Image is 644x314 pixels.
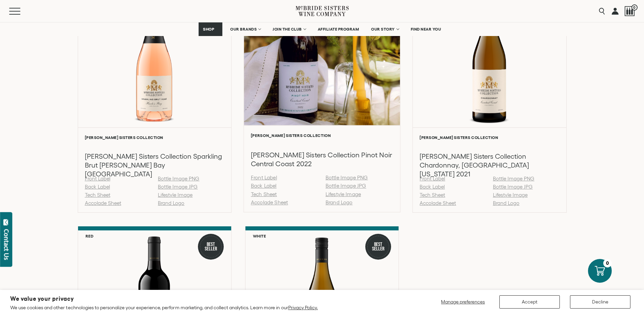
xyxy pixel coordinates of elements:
[603,259,612,267] div: 0
[493,192,528,198] a: Lifestyle Image
[420,176,445,181] a: Front Label
[251,133,393,138] h6: [PERSON_NAME] Sisters Collection
[493,200,519,206] a: Brand Logo
[230,27,257,32] span: OUR BRANDS
[251,175,277,180] a: Front Label
[326,199,353,205] a: Brand Logo
[420,152,559,178] h3: [PERSON_NAME] Sisters Collection Chardonnay, [GEOGRAPHIC_DATA][US_STATE] 2021
[406,22,446,36] a: FIND NEAR YOU
[318,27,359,32] span: AFFILIATE PROGRAM
[85,192,110,198] a: Tech Sheet
[85,200,121,206] a: Accolade Sheet
[570,295,630,309] button: Decline
[85,176,110,181] a: Front Label
[420,192,445,198] a: Tech Sheet
[158,176,199,181] a: Bottle Image PNG
[326,183,366,189] a: Bottle Image JPG
[85,152,224,178] h3: [PERSON_NAME] Sisters Collection Sparkling Brut [PERSON_NAME] Bay [GEOGRAPHIC_DATA]
[420,200,456,206] a: Accolade Sheet
[273,27,302,32] span: JOIN THE CLUB
[226,22,265,36] a: OUR BRANDS
[268,22,310,36] a: JOIN THE CLUB
[411,27,441,32] span: FIND NEAR YOU
[313,22,364,36] a: AFFILIATE PROGRAM
[251,151,393,169] h3: [PERSON_NAME] Sisters Collection Pinot Noir Central Coast 2022
[253,234,266,238] h6: White
[251,191,277,197] a: Tech Sheet
[86,234,94,238] h6: Red
[367,22,403,36] a: OUR STORY
[158,184,198,190] a: Bottle Image JPG
[437,295,489,309] button: Manage preferences
[10,296,318,302] h2: We value your privacy
[326,175,368,180] a: Bottle Image PNG
[371,27,395,32] span: OUR STORY
[493,176,534,181] a: Bottle Image PNG
[203,27,215,32] span: SHOP
[158,192,192,198] a: Lifestyle Image
[420,135,559,140] h6: [PERSON_NAME] Sisters Collection
[441,299,485,304] span: Manage preferences
[9,8,34,15] button: Mobile Menu Trigger
[326,191,361,197] a: Lifestyle Image
[85,184,110,190] a: Back Label
[251,199,288,205] a: Accolade Sheet
[631,4,638,11] span: 0
[10,304,318,311] p: We use cookies and other technologies to personalize your experience, perform marketing, and coll...
[499,295,560,309] button: Accept
[493,184,533,190] a: Bottle Image JPG
[420,184,445,190] a: Back Label
[251,183,277,189] a: Back Label
[3,229,10,260] div: Contact Us
[85,135,224,140] h6: [PERSON_NAME] Sisters Collection
[158,200,184,206] a: Brand Logo
[199,22,222,36] a: SHOP
[288,305,318,310] a: Privacy Policy.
